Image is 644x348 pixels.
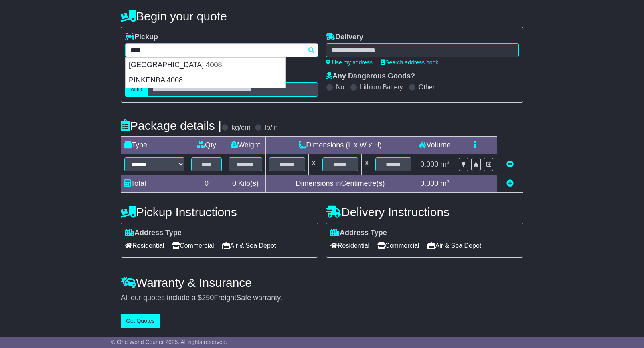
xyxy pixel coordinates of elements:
span: 250 [202,294,214,302]
td: Volume [415,137,455,154]
div: [GEOGRAPHIC_DATA] 4008 [126,58,285,73]
label: Any Dangerous Goods? [326,72,415,81]
span: Residential [330,239,369,252]
button: Get Quotes [121,314,160,328]
span: 0 [232,179,236,187]
span: Air & Sea Depot [427,239,482,252]
td: x [308,154,319,175]
a: Search address book [381,59,438,66]
label: Pickup [125,33,158,42]
label: lb/in [265,123,278,132]
sup: 3 [446,179,450,185]
td: x [362,154,372,175]
h4: Warranty & Insurance [121,276,523,289]
div: PINKENBA 4008 [126,73,285,88]
label: Address Type [125,229,182,237]
h4: Pickup Instructions [121,205,318,219]
td: Weight [225,137,266,154]
td: Type [121,137,188,154]
span: 0.000 [420,179,438,187]
a: Remove this item [506,160,514,168]
td: Dimensions (L x W x H) [265,137,415,154]
div: All our quotes include a $ FreightSafe warranty. [121,294,523,302]
span: Commercial [172,239,214,252]
td: 0 [188,175,225,193]
span: Residential [125,239,164,252]
h4: Delivery Instructions [326,205,523,219]
td: Kilo(s) [225,175,266,193]
h4: Package details | [121,119,221,132]
td: Dimensions in Centimetre(s) [265,175,415,193]
span: m [440,160,450,168]
td: Qty [188,137,225,154]
td: Total [121,175,188,193]
label: Delivery [326,33,363,42]
span: m [440,179,450,187]
label: Other [419,83,435,91]
span: 0.000 [420,160,438,168]
label: Address Type [330,229,387,237]
label: kg/cm [231,123,251,132]
label: AUD [125,82,148,97]
label: Lithium Battery [360,83,403,91]
typeahead: Please provide city [125,43,318,57]
span: Commercial [377,239,419,252]
h4: Begin your quote [121,10,523,23]
sup: 3 [446,159,450,165]
span: © One World Courier 2025. All rights reserved. [111,339,227,345]
span: Air & Sea Depot [222,239,276,252]
a: Add new item [506,179,514,187]
a: Use my address [326,59,373,66]
label: No [336,83,344,91]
